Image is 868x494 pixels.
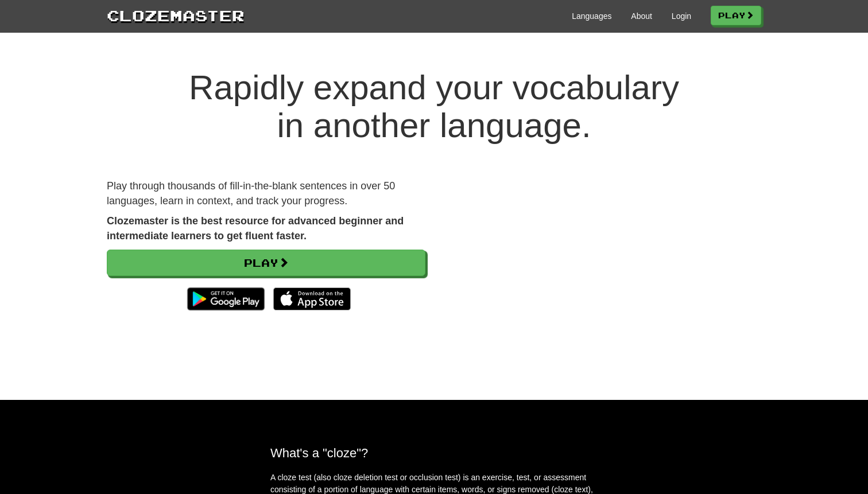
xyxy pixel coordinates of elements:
[107,250,425,276] a: Play
[107,179,425,208] p: Play through thousands of fill-in-the-blank sentences in over 50 languages, learn in context, and...
[107,215,404,242] strong: Clozemaster is the best resource for advanced beginner and intermediate learners to get fluent fa...
[711,6,761,25] a: Play
[270,446,598,460] h2: What's a "cloze"?
[672,10,691,22] a: Login
[273,287,351,310] img: Download_on_the_App_Store_Badge_US-UK_135x40-25178aeef6eb6b83b96f5f2d004eda3bffbb37122de64afbaef7...
[181,282,270,316] img: Get it on Google Play
[572,10,611,22] a: Languages
[631,10,652,22] a: About
[107,5,245,26] a: Clozemaster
